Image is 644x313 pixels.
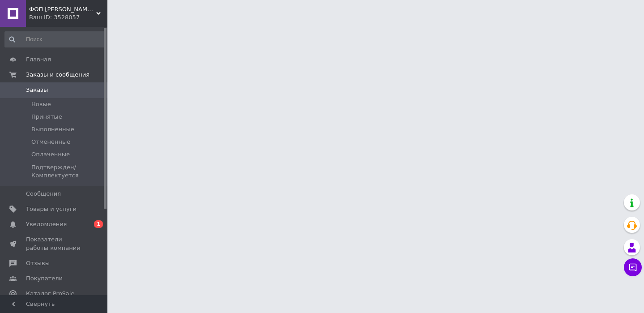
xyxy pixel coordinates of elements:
[4,31,106,47] input: Поиск
[29,13,107,21] div: Ваш ID: 3528057
[31,138,70,146] span: Отмененные
[624,258,642,276] button: Чат с покупателем
[26,259,50,267] span: Отзывы
[31,113,62,121] span: Принятые
[31,150,70,159] span: Оплаченные
[94,220,103,228] span: 1
[26,274,63,283] span: Покупатели
[26,220,67,228] span: Уведомления
[26,56,51,64] span: Главная
[26,86,48,94] span: Заказы
[31,163,105,180] span: Подтвержден/Комплектуется
[31,125,74,133] span: Выполненные
[26,190,61,198] span: Сообщения
[26,236,83,252] span: Показатели работы компании
[26,71,90,79] span: Заказы и сообщения
[26,290,74,298] span: Каталог ProSale
[29,5,96,13] span: ФОП Тофан Н.Н
[31,100,51,108] span: Новые
[26,205,77,213] span: Товары и услуги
